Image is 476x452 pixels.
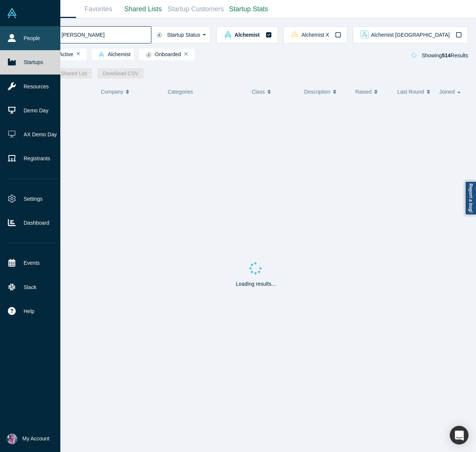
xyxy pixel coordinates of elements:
img: Alex Miguel's Account [7,434,17,444]
img: alchemistx Vault Logo [291,31,299,39]
span: Alchemist [95,52,130,58]
span: Raised [355,84,372,100]
span: Class [251,84,265,100]
button: Raised [355,84,389,100]
button: Remove Filter [77,51,80,57]
span: Active [47,52,73,58]
img: alchemist Vault Logo [99,52,104,57]
button: New Shared List [43,68,93,79]
span: Alchemist [GEOGRAPHIC_DATA] [371,32,450,37]
input: Search by company name, class, customer, one-liner or category [61,26,151,43]
p: Loading results... [236,280,276,288]
span: Showing Results [422,52,468,58]
span: Alchemist [235,32,260,37]
img: Startup status [156,32,162,38]
span: Help [24,307,34,315]
img: alchemist_aj Vault Logo [361,31,368,39]
a: Shared Lists [121,0,165,18]
span: Last Round [397,84,424,100]
button: Remove Filter [184,51,188,57]
button: My Account [7,434,49,444]
span: Joined [439,84,455,100]
button: Startup Status [151,26,211,43]
img: alchemist Vault Logo [224,31,232,39]
a: Favorites [76,0,121,18]
strong: 514 [442,52,451,58]
img: Alchemist Vault Logo [7,8,17,18]
button: Class [251,84,292,100]
span: Alchemist X [301,32,329,37]
a: Report a bug! [465,181,476,215]
button: alchemist Vault LogoAlchemist [216,26,278,43]
button: alchemist_aj Vault LogoAlchemist [GEOGRAPHIC_DATA] [353,26,468,43]
button: alchemistx Vault LogoAlchemist X [283,26,347,43]
a: Startup Stats [226,0,271,18]
span: Onboarded [142,52,181,58]
img: Startup status [146,52,151,58]
a: Startup Customers [165,0,226,18]
span: Description [304,84,330,100]
button: Download CSV [97,68,144,79]
button: Description [304,84,347,100]
button: Joined [439,84,463,100]
span: Categories [168,89,193,95]
button: Last Round [397,84,431,100]
span: My Account [22,435,49,443]
button: Company [101,84,156,100]
span: Company [101,84,123,100]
